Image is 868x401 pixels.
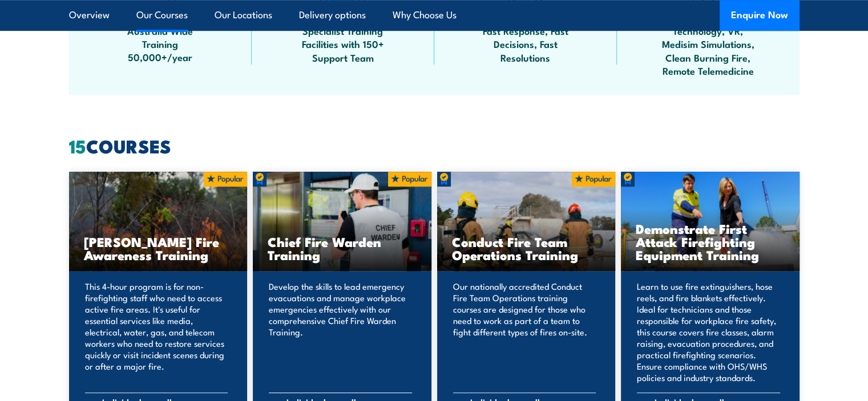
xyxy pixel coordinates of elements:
[268,235,417,261] h3: Chief Fire Warden Training
[452,235,601,261] h3: Conduct Fire Team Operations Training
[109,24,212,64] span: Australia Wide Training 50,000+/year
[292,24,394,64] span: Specialist Training Facilities with 150+ Support Team
[657,24,760,78] span: Technology, VR, Medisim Simulations, Clean Burning Fire, Remote Telemedicine
[69,131,86,160] strong: 15
[85,281,228,383] p: This 4-hour program is for non-firefighting staff who need to access active fire areas. It's usef...
[637,281,780,383] p: Learn to use fire extinguishers, hose reels, and fire blankets effectively. Ideal for technicians...
[269,281,412,383] p: Develop the skills to lead emergency evacuations and manage workplace emergencies effectively wit...
[453,281,596,383] p: Our nationally accredited Conduct Fire Team Operations training courses are designed for those wh...
[474,24,577,64] span: Fast Response, Fast Decisions, Fast Resolutions
[69,137,800,153] h2: COURSES
[84,235,233,261] h3: [PERSON_NAME] Fire Awareness Training
[636,222,785,261] h3: Demonstrate First Attack Firefighting Equipment Training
